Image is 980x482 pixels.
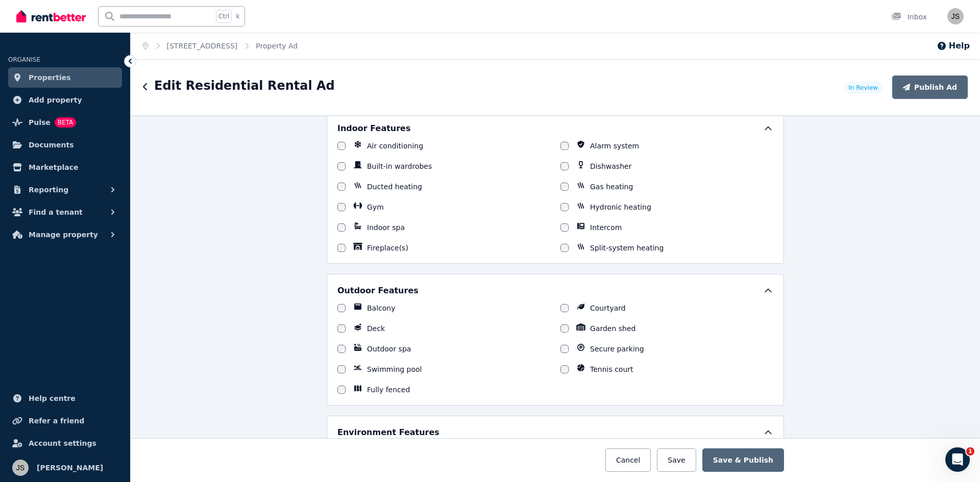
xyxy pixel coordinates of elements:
img: RentBetter [16,9,86,24]
span: Pulse [29,116,51,129]
img: Jacqueline Souza [12,460,29,476]
span: Help centre [29,392,76,404]
label: Split-system heating [590,243,664,253]
span: ORGANISE [8,56,40,63]
a: Help centre [8,388,122,409]
button: Manage property [8,224,122,245]
h1: Edit Residential Rental Ad [154,78,335,94]
span: [PERSON_NAME] [37,462,103,474]
div: Inbox [891,12,927,22]
span: 1 [966,447,974,455]
span: Documents [29,139,74,151]
label: Dishwasher [590,161,631,171]
button: Reporting [8,180,122,200]
h5: Environment Features [337,426,439,439]
iframe: Intercom live chat [945,447,970,472]
button: Help [937,40,970,52]
label: Outdoor spa [367,344,411,354]
span: Account settings [29,437,96,449]
a: Properties [8,67,122,88]
a: Marketplace [8,157,122,177]
label: Secure parking [590,344,644,354]
a: Account settings [8,433,122,453]
span: Manage property [29,229,98,241]
label: Alarm system [590,141,639,151]
label: Indoor spa [367,222,405,233]
h5: Indoor Features [337,122,410,135]
button: Publish Ad [892,75,968,99]
button: Save & Publish [702,448,784,472]
button: Cancel [605,448,651,472]
label: Gas heating [590,182,633,192]
a: Property Ad [256,42,298,50]
label: Balcony [367,303,396,313]
nav: Breadcrumb [131,33,310,59]
span: k [236,12,239,20]
a: Refer a friend [8,411,122,431]
span: Add property [29,94,82,106]
label: Gym [367,202,384,212]
img: Jacqueline Souza [947,8,964,24]
button: Find a tenant [8,202,122,222]
h5: Outdoor Features [337,285,419,297]
label: Fireplace(s) [367,243,408,253]
label: Ducted heating [367,182,422,192]
label: Air conditioning [367,141,423,151]
label: Intercom [590,222,622,233]
label: Deck [367,323,385,334]
label: Hydronic heating [590,202,651,212]
span: Refer a friend [29,415,84,427]
a: Add property [8,90,122,110]
label: Tennis court [590,364,633,374]
a: Documents [8,135,122,155]
a: PulseBETA [8,112,122,133]
label: Garden shed [590,323,635,334]
span: Reporting [29,184,68,196]
span: Marketplace [29,161,78,173]
span: Find a tenant [29,206,83,218]
label: Courtyard [590,303,626,313]
span: Ctrl [216,10,232,23]
span: BETA [55,117,76,128]
button: Save [657,448,696,472]
label: Swimming pool [367,364,422,374]
span: Properties [29,71,71,84]
a: [STREET_ADDRESS] [167,42,238,50]
label: Built-in wardrobes [367,161,432,171]
label: Fully fenced [367,385,410,395]
span: In Review [848,84,878,92]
